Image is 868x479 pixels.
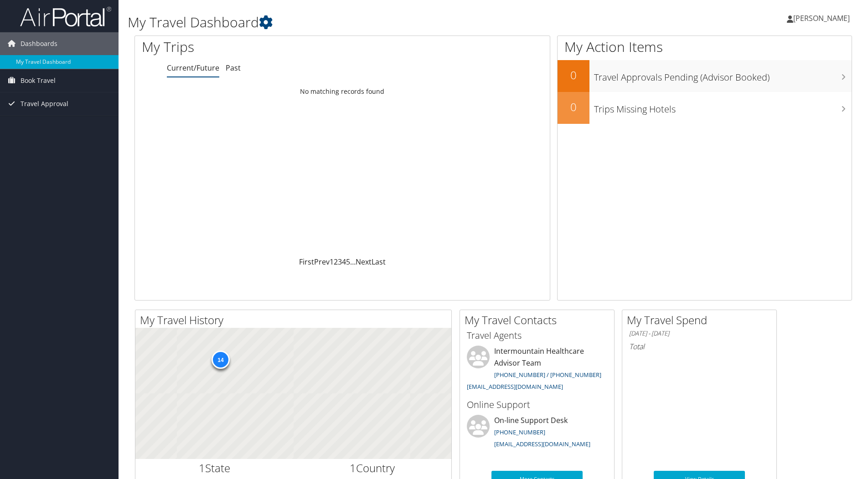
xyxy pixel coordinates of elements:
[793,13,850,23] span: [PERSON_NAME]
[462,346,612,394] li: Intermountain Healthcare Advisor Team
[558,37,852,56] h1: My Action Items
[128,13,615,32] h1: My Travel Dashboard
[21,69,56,92] span: Book Travel
[558,67,589,83] h2: 0
[142,460,287,476] h2: State
[594,98,852,116] h3: Trips Missing Hotels
[21,32,57,55] span: Dashboards
[350,257,356,267] span: …
[330,257,334,267] a: 1
[334,257,338,267] a: 2
[350,460,356,475] span: 1
[20,6,111,27] img: airportal-logo.png
[787,5,859,32] a: [PERSON_NAME]
[465,312,614,328] h2: My Travel Contacts
[372,257,386,267] a: Last
[140,312,451,328] h2: My Travel History
[314,257,330,267] a: Prev
[300,460,445,476] h2: Country
[299,257,314,267] a: First
[467,398,607,411] h3: Online Support
[558,99,589,115] h2: 0
[135,83,550,100] td: No matching records found
[629,341,770,352] h6: Total
[494,428,545,436] a: [PHONE_NUMBER]
[558,60,852,92] a: 0Travel Approvals Pending (Advisor Booked)
[21,92,68,115] span: Travel Approval
[558,92,852,124] a: 0Trips Missing Hotels
[226,63,241,73] a: Past
[594,66,852,84] h3: Travel Approvals Pending (Advisor Booked)
[462,415,612,452] li: On-line Support Desk
[199,460,205,475] span: 1
[494,371,601,379] a: [PHONE_NUMBER] / [PHONE_NUMBER]
[342,257,346,267] a: 4
[142,37,370,56] h1: My Trips
[629,329,770,338] h6: [DATE] - [DATE]
[212,351,230,369] div: 14
[494,440,590,448] a: [EMAIL_ADDRESS][DOMAIN_NAME]
[338,257,342,267] a: 3
[627,312,776,328] h2: My Travel Spend
[467,329,607,342] h3: Travel Agents
[346,257,350,267] a: 5
[467,382,563,391] a: [EMAIL_ADDRESS][DOMAIN_NAME]
[167,63,219,73] a: Current/Future
[356,257,372,267] a: Next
